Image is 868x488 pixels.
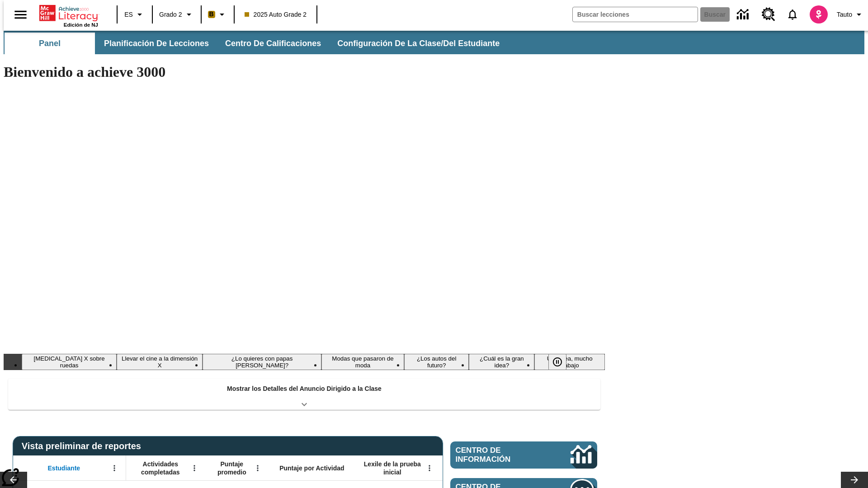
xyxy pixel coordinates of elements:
span: Puntaje promedio [210,460,254,476]
button: Pausar [548,354,566,370]
h1: Bienvenido a achieve 3000 [4,64,605,80]
button: Escoja un nuevo avatar [804,3,833,26]
span: 2025 Auto Grade 2 [245,10,307,19]
span: Puntaje por Actividad [279,464,344,472]
span: Centro de información [456,446,540,464]
a: Portada [39,4,98,22]
button: Abrir menú [423,461,436,475]
button: Diapositiva 3 ¿Lo quieres con papas fritas? [203,354,321,370]
div: Portada [39,3,98,28]
button: Diapositiva 5 ¿Los autos del futuro? [404,354,469,370]
button: Diapositiva 7 Una idea, mucho trabajo [534,354,605,370]
input: Buscar campo [573,7,698,22]
button: Diapositiva 1 Rayos X sobre ruedas [22,354,117,370]
div: Subbarra de navegación [4,33,508,54]
span: Vista preliminar de reportes [22,441,146,451]
button: Perfil/Configuración [833,6,868,23]
span: ES [124,10,133,19]
div: Pausar [548,354,576,370]
button: Abrir menú [251,461,264,475]
button: Abrir menú [108,461,121,475]
button: Abrir menú [188,461,201,475]
button: Lenguaje: ES, Selecciona un idioma [120,6,149,23]
span: Estudiante [48,464,80,472]
a: Notificaciones [781,3,804,26]
img: avatar image [810,5,828,23]
div: Mostrar los Detalles del Anuncio Dirigido a la Clase [8,379,600,410]
span: Lexile de la prueba inicial [359,460,425,476]
button: Configuración de la clase/del estudiante [330,33,507,54]
div: Subbarra de navegación [4,31,864,54]
button: Carrusel de lecciones, seguir [841,472,868,488]
a: Centro de información [450,441,597,469]
span: B [209,9,214,20]
span: Tauto [837,10,852,19]
button: Grado: Grado 2, Elige un grado [156,6,198,23]
span: Edición de NJ [64,22,98,28]
button: Diapositiva 6 ¿Cuál es la gran idea? [469,354,534,370]
button: Diapositiva 4 Modas que pasaron de moda [321,354,404,370]
button: Boost El color de la clase es anaranjado claro. Cambiar el color de la clase. [204,6,231,23]
button: Diapositiva 2 Llevar el cine a la dimensión X [117,354,203,370]
p: Mostrar los Detalles del Anuncio Dirigido a la Clase [227,384,382,394]
a: Centro de información [731,2,756,27]
button: Panel [5,33,95,54]
button: Abrir el menú lateral [7,1,34,28]
button: Centro de calificaciones [218,33,328,54]
span: Actividades completadas [131,460,190,476]
button: Planificación de lecciones [97,33,216,54]
span: Grado 2 [159,10,182,19]
a: Centro de recursos, Se abrirá en una pestaña nueva. [756,2,781,27]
